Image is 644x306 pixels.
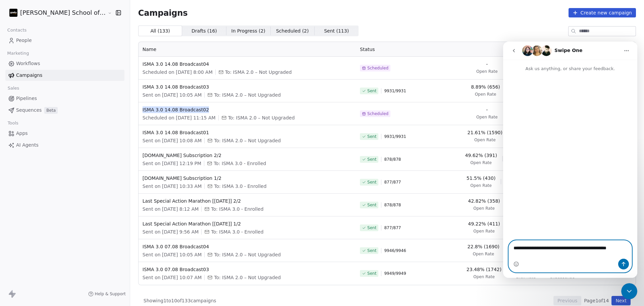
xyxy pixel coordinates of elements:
[4,48,32,58] span: Marketing
[16,72,42,79] span: Campaigns
[503,42,637,278] iframe: To enrich screen reader interactions, please activate Accessibility in Grammarly extension settings
[143,206,199,212] span: Sent on [DATE] 8:12 AM
[88,291,126,297] a: Help & Support
[5,35,124,46] a: People
[324,28,349,35] span: Sent ( 113 )
[367,65,388,71] span: Scheduled
[138,8,188,17] span: Campaigns
[143,175,352,182] span: [DOMAIN_NAME] Subscription 1/2
[473,206,495,211] span: Open Rate
[276,28,309,35] span: Scheduled ( 2 )
[470,160,492,165] span: Open Rate
[467,266,501,273] span: 23.48% (1742)
[228,114,295,121] span: To: ISMA 2.0 – Not Upgraded
[214,160,266,167] span: To: ISMA 3.0 - Enrolled
[367,202,376,208] span: Sent
[5,93,124,104] a: Pipelines
[384,180,401,185] span: 877 / 877
[468,198,500,204] span: 42.82% (358)
[211,228,263,235] span: To: ISMA 3.0 - Enrolled
[367,225,376,231] span: Sent
[468,243,499,250] span: 22.8% (1690)
[486,106,488,113] span: -
[95,291,126,297] span: Help & Support
[5,118,21,128] span: Tools
[367,248,376,253] span: Sent
[143,228,199,235] span: Sent on [DATE] 9:56 AM
[476,114,498,120] span: Open Rate
[471,84,500,90] span: 8.89% (656)
[367,111,388,116] span: Scheduled
[473,274,495,279] span: Open Rate
[367,180,376,185] span: Sent
[384,271,406,276] span: 9949 / 9949
[143,61,352,67] span: ISMA 3.0 14.08 Broadcast04
[465,152,497,159] span: 49.62% (391)
[16,130,28,137] span: Apps
[9,9,17,17] img: Zeeshan%20Neck%20Print%20Dark.png
[214,137,281,144] span: To: ISMA 2.0 – Not Upgraded
[553,296,581,305] button: Previous
[584,297,609,304] span: Page 1 of 14
[4,25,30,35] span: Contacts
[143,160,201,167] span: Sent on [DATE] 12:19 PM
[5,140,124,151] a: AI Agents
[44,107,58,114] span: Beta
[476,69,498,74] span: Open Rate
[214,274,281,281] span: To: ISMA 2.0 – Not Upgraded
[5,70,124,81] a: Campaigns
[143,266,352,273] span: ISMA 3.0 07.08 Broadcast03
[473,228,495,234] span: Open Rate
[384,157,401,162] span: 878 / 878
[384,202,401,208] span: 878 / 878
[143,84,352,90] span: ISMA 3.0 14.08 Broadcast03
[5,128,124,139] a: Apps
[474,137,496,143] span: Open Rate
[16,142,39,149] span: AI Agents
[143,183,202,190] span: Sent on [DATE] 10:33 AM
[143,137,202,144] span: Sent on [DATE] 10:08 AM
[143,129,352,136] span: ISMA 3.0 14.08 Broadcast01
[8,7,103,18] button: [PERSON_NAME] School of Finance LLP
[20,8,106,17] span: [PERSON_NAME] School of Finance LLP
[214,92,281,98] span: To: ISMA 2.0 – Not Upgraded
[621,283,637,299] iframe: Intercom live chat
[470,183,492,188] span: Open Rate
[16,95,37,102] span: Pipelines
[143,152,352,159] span: [DOMAIN_NAME] Subscription 2/2
[475,92,496,97] span: Open Rate
[384,225,401,231] span: 877 / 877
[384,88,406,94] span: 9931 / 9931
[473,251,494,257] span: Open Rate
[139,42,356,57] th: Name
[143,198,352,204] span: Last Special Action Marathon [[DATE]] 2/2
[611,296,631,305] button: Next
[143,114,216,121] span: Scheduled on [DATE] 11:15 AM
[367,134,376,139] span: Sent
[367,88,376,94] span: Sent
[16,37,32,44] span: People
[143,251,202,258] span: Sent on [DATE] 10:05 AM
[225,69,292,75] span: To: ISMA 2.0 – Not Upgraded
[144,297,216,304] span: Showing 1 to 10 of 133 campaigns
[143,106,352,113] span: ISMA 3.0 14.08 Broadcast02
[356,42,440,57] th: Status
[5,83,22,93] span: Sales
[5,58,124,69] a: Workflows
[211,206,263,212] span: To: ISMA 3.0 - Enrolled
[384,248,406,253] span: 9946 / 9946
[468,129,502,136] span: 21.61% (1590)
[143,69,213,75] span: Scheduled on [DATE] 8:00 AM
[367,157,376,162] span: Sent
[192,28,217,35] span: Drafts ( 16 )
[468,220,500,227] span: 49.22% (411)
[384,134,406,139] span: 9931 / 9931
[143,220,352,227] span: Last Special Action Marathon [[DATE]] 1/2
